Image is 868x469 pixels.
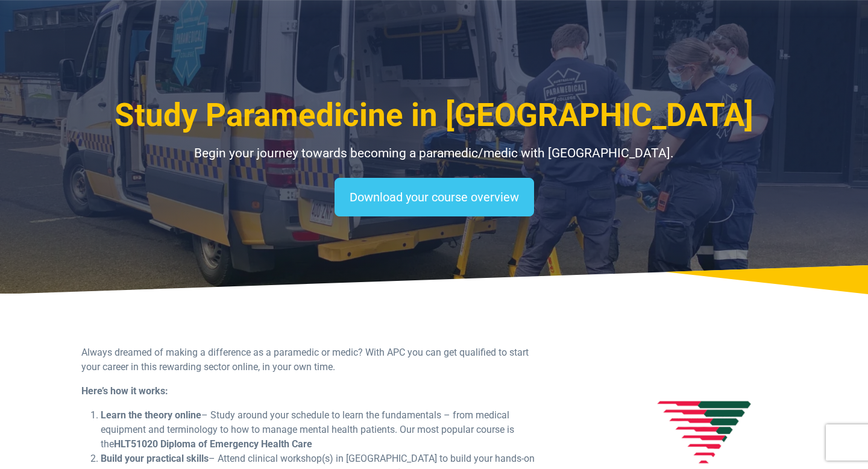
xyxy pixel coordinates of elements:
[81,144,787,163] p: Begin your journey towards becoming a paramedic/medic with [GEOGRAPHIC_DATA].
[81,385,168,397] b: Here’s how it works:
[335,178,534,216] a: Download your course overview
[101,409,201,421] b: Learn the theory online
[101,453,209,464] b: Build your practical skills
[81,345,547,374] p: Always dreamed of making a difference as a paramedic or medic? With APC you can get qualified to ...
[115,96,753,134] span: Study Paramedicine in [GEOGRAPHIC_DATA]
[101,408,547,452] li: – Study around your schedule to learn the fundamentals – from medical equipment and terminology t...
[114,438,312,450] strong: HLT51020 Diploma of Emergency Health Care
